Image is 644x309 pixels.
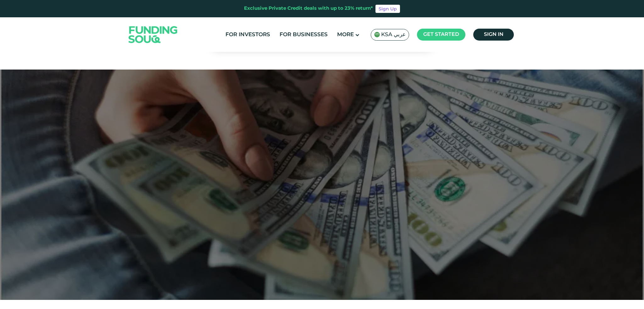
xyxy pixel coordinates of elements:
[374,32,380,37] img: SA Flag
[473,29,514,41] a: Sign in
[423,32,459,37] span: Get started
[122,19,184,51] img: Logo
[337,32,354,37] span: More
[375,5,400,13] a: Sign Up
[484,32,503,37] span: Sign in
[224,30,272,40] a: For Investors
[381,31,406,38] span: KSA عربي
[244,5,373,12] div: Exclusive Private Credit deals with up to 23% return*
[278,30,329,40] a: For Businesses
